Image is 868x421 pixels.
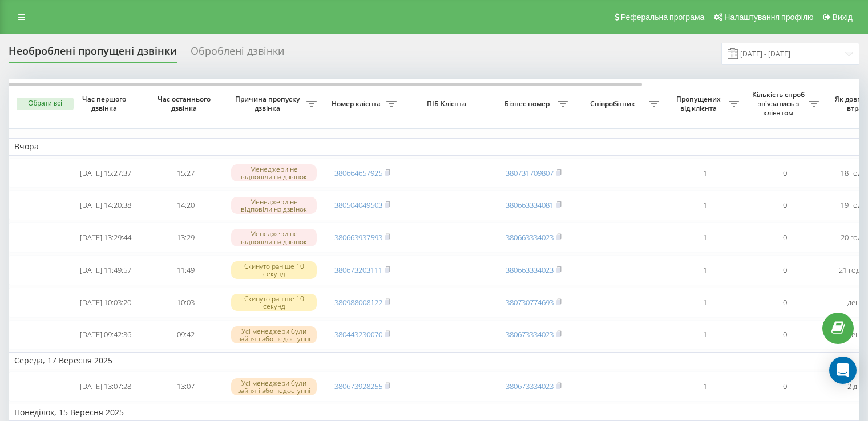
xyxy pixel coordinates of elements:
div: Скинуто раніше 10 секунд [231,294,317,311]
td: 10:03 [146,288,225,318]
div: Усі менеджери були зайняті або недоступні [231,378,317,395]
td: 11:49 [146,255,225,285]
td: 13:29 [146,222,225,253]
span: Номер клієнта [328,99,386,108]
td: 0 [745,222,825,253]
div: Оброблені дзвінки [191,45,284,63]
button: Обрати всі [17,98,74,110]
span: Причина пропуску дзвінка [231,95,306,112]
td: 1 [665,190,745,220]
td: [DATE] 14:20:38 [66,190,146,220]
td: 1 [665,222,745,253]
a: 380673334023 [506,329,554,339]
a: 380663334023 [506,232,554,242]
a: 380988008122 [334,297,382,307]
td: 0 [745,190,825,220]
td: [DATE] 13:29:44 [66,222,146,253]
a: 380663334081 [506,200,554,210]
div: Менеджери не відповіли на дзвінок [231,197,317,214]
td: 1 [665,320,745,350]
a: 380443230070 [334,329,382,339]
td: 1 [665,158,745,188]
td: [DATE] 09:42:36 [66,320,146,350]
td: 15:27 [146,158,225,188]
div: Усі менеджери були зайняті або недоступні [231,326,317,343]
td: 1 [665,255,745,285]
span: ПІБ Клієнта [412,99,484,108]
span: Співробітник [579,99,649,108]
div: Менеджери не відповіли на дзвінок [231,229,317,246]
a: 380673928255 [334,381,382,391]
a: 380673334023 [506,381,554,391]
td: 14:20 [146,190,225,220]
td: 1 [665,371,745,402]
span: Час останнього дзвінка [155,95,216,112]
td: 09:42 [146,320,225,350]
td: 0 [745,371,825,402]
td: [DATE] 10:03:20 [66,288,146,318]
div: Open Intercom Messenger [829,357,857,384]
a: 380730774693 [506,297,554,307]
span: Час першого дзвінка [75,95,136,112]
a: 380504049503 [334,200,382,210]
div: Менеджери не відповіли на дзвінок [231,164,317,181]
a: 380731709807 [506,168,554,178]
td: 1 [665,288,745,318]
span: Налаштування профілю [724,13,813,22]
span: Вихід [833,13,853,22]
div: Скинуто раніше 10 секунд [231,261,317,278]
td: [DATE] 13:07:28 [66,371,146,402]
div: Необроблені пропущені дзвінки [9,45,177,63]
a: 380663334023 [506,265,554,275]
span: Кількість спроб зв'язатись з клієнтом [750,90,809,117]
td: 0 [745,288,825,318]
span: Пропущених від клієнта [671,95,729,112]
td: 0 [745,320,825,350]
span: Бізнес номер [499,99,558,108]
a: 380673203111 [334,265,382,275]
td: 0 [745,158,825,188]
td: [DATE] 15:27:37 [66,158,146,188]
td: 13:07 [146,371,225,402]
td: [DATE] 11:49:57 [66,255,146,285]
td: 0 [745,255,825,285]
a: 380663937593 [334,232,382,242]
span: Реферальна програма [621,13,705,22]
a: 380664657925 [334,168,382,178]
